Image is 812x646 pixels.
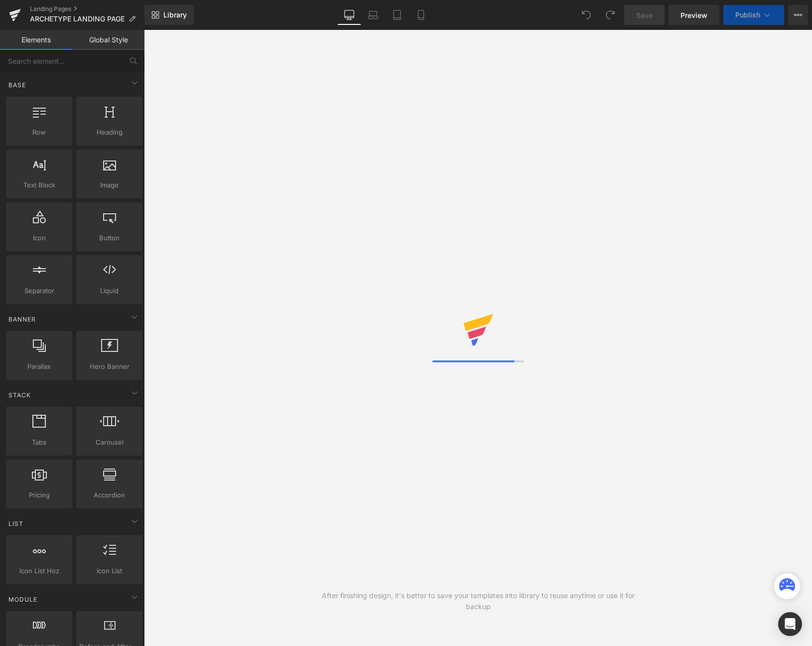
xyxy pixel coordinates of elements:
a: Global Style [72,30,144,50]
a: Landing Pages [30,5,144,13]
span: Text Block [9,180,69,190]
span: Carousel [79,437,139,448]
span: Liquid [79,286,139,296]
a: Desktop [337,5,361,25]
span: Hero Banner [79,361,139,372]
a: Preview [669,5,719,25]
span: Library [163,10,187,19]
a: Mobile [409,5,433,25]
span: Icon [9,233,69,243]
a: New Library [144,5,194,25]
span: Image [79,180,139,190]
span: Separator [9,286,69,296]
span: Save [636,10,653,20]
span: Base [7,80,27,90]
span: Preview [680,10,707,20]
span: List [7,519,24,528]
button: Undo [576,5,596,25]
a: Laptop [361,5,385,25]
span: Module [7,595,38,604]
div: Open Intercom Messenger [778,612,802,636]
span: Icon List [79,566,139,576]
span: Icon List Hoz [9,566,69,576]
span: Stack [7,390,32,400]
span: Pricing [9,490,69,500]
span: Parallax [9,361,69,372]
span: ARCHETYPE LANDING PAGE [30,15,125,23]
div: After finishing design, it's better to save your templates into library to reuse anytime or use i... [311,590,645,612]
span: Button [79,233,139,243]
button: More [788,5,808,25]
span: Tabs [9,437,69,448]
button: Redo [600,5,620,25]
span: Heading [79,127,139,138]
span: Row [9,127,69,138]
button: Publish [723,5,784,25]
span: Banner [7,315,37,324]
a: Tablet [385,5,409,25]
span: Publish [735,11,760,19]
span: Accordion [79,490,139,500]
